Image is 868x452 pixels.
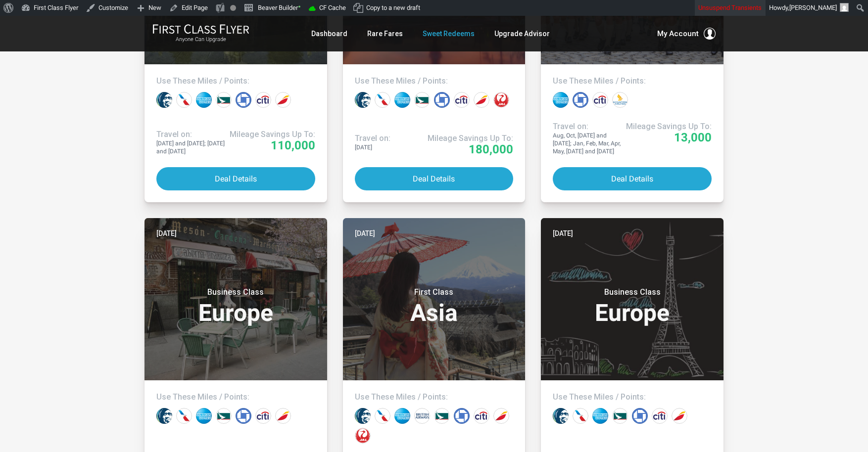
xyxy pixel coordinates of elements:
[553,167,712,190] button: Deal Details
[474,408,489,424] div: Citi points
[657,28,716,40] button: My Account
[176,92,192,108] div: American miles
[236,92,251,108] div: Chase points
[156,167,315,190] button: Deal Details
[494,25,550,43] a: Upgrade Advisor
[355,92,371,108] div: Alaska miles
[196,408,212,424] div: Amex points
[375,408,390,424] div: American miles
[698,4,762,11] span: Unsuspend Transients
[375,92,390,108] div: American miles
[355,408,371,424] div: Alaska miles
[414,408,430,424] div: British Airways miles
[156,228,177,239] time: [DATE]
[394,92,410,108] div: Amex points
[355,167,514,190] button: Deal Details
[454,408,470,424] div: Chase points
[156,287,315,325] h3: Europe
[789,4,837,11] span: [PERSON_NAME]
[434,92,450,108] div: Chase points
[571,287,694,297] small: Business Class
[474,92,489,108] div: Iberia miles
[298,1,301,12] span: •
[152,36,249,43] small: Anyone Can Upgrade
[236,408,251,424] div: Chase points
[216,92,232,108] div: Cathay Pacific miles
[355,392,514,402] h4: Use These Miles / Points:
[275,92,291,108] div: Iberia miles
[414,92,430,108] div: Cathay Pacific miles
[612,408,628,424] div: Cathay Pacific miles
[592,92,608,108] div: Citi points
[156,408,172,424] div: Alaska miles
[255,92,271,108] div: Citi points
[355,228,375,239] time: [DATE]
[652,408,668,424] div: Citi points
[573,92,588,108] div: Chase points
[394,408,410,424] div: Amex points
[592,408,608,424] div: Amex points
[255,408,271,424] div: Citi points
[156,92,172,108] div: Alaska miles
[152,24,249,34] img: First Class Flyer
[355,76,514,86] h4: Use These Miles / Points:
[367,25,403,43] a: Rare Fares
[612,92,628,108] div: Singapore Airlines miles
[553,408,569,424] div: Alaska miles
[553,392,712,402] h4: Use These Miles / Points:
[493,92,509,108] div: Japan miles
[372,287,496,297] small: First Class
[311,25,347,43] a: Dashboard
[174,287,297,297] small: Business Class
[423,25,475,43] a: Sweet Redeems
[355,428,371,444] div: Japan miles
[176,408,192,424] div: American miles
[216,408,232,424] div: Cathay Pacific miles
[573,408,588,424] div: American miles
[553,92,569,108] div: Amex points
[553,76,712,86] h4: Use These Miles / Points:
[156,392,315,402] h4: Use These Miles / Points:
[355,287,514,325] h3: Asia
[493,408,509,424] div: Iberia miles
[632,408,648,424] div: Chase points
[672,408,687,424] div: Iberia miles
[275,408,291,424] div: Iberia miles
[454,92,470,108] div: Citi points
[156,76,315,86] h4: Use These Miles / Points:
[434,408,450,424] div: Cathay Pacific miles
[553,287,712,325] h3: Europe
[152,24,249,44] a: First Class FlyerAnyone Can Upgrade
[657,28,699,40] span: My Account
[553,228,573,239] time: [DATE]
[196,92,212,108] div: Amex points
